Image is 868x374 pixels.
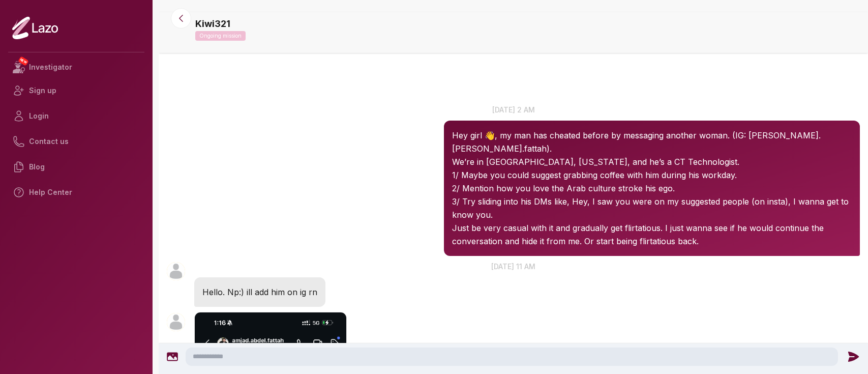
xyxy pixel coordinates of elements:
[452,221,852,248] p: Just be very casual with it and gradually get flirtatious. I just wanna see if he would continue ...
[8,154,144,180] a: Blog
[8,129,144,154] a: Contact us
[452,168,852,182] p: 1/ Maybe you could suggest grabbing coffee with him during his workday.
[159,104,868,115] p: [DATE] 2 am
[202,285,317,299] p: Hello. Np:) ill add him on ig rn
[195,17,230,31] p: Kiwi321
[18,56,29,66] span: NEW
[8,78,144,103] a: Sign up
[452,155,852,168] p: We’re in [GEOGRAPHIC_DATA], [US_STATE], and he’s a CT Technologist.
[8,56,144,78] a: NEWInvestigator
[452,195,852,221] p: 3/ Try sliding into his DMs like, Hey, I saw you were on my suggested people (on insta), I wanna ...
[8,180,144,205] a: Help Center
[8,103,144,129] a: Login
[167,313,185,331] img: User avatar
[159,261,868,272] p: [DATE] 11 am
[452,182,852,195] p: 2/ Mention how you love the Arab culture stroke his ego.
[195,31,246,41] p: Ongoing mission
[452,129,852,155] p: Hey girl 👋, my man has cheated before by messaging another woman. (IG: [PERSON_NAME].[PERSON_NAME...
